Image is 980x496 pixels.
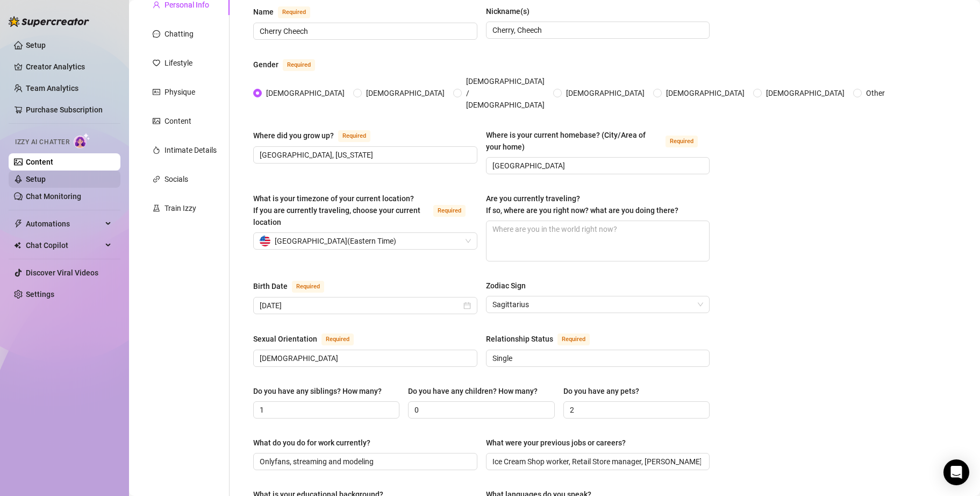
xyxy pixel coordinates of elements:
span: Sagittarius [492,296,704,313]
input: Where is your current homebase? (City/Area of your home) [492,160,702,172]
input: Sexual Orientation [260,352,469,364]
span: Chat Copilot [26,237,102,254]
span: [DEMOGRAPHIC_DATA] [262,87,349,99]
span: thunderbolt [14,219,23,228]
a: Chat Monitoring [26,192,81,201]
a: Discover Viral Videos [26,268,98,277]
div: Do you have any pets? [563,385,639,397]
label: Do you have any pets? [563,385,647,397]
span: Required [278,6,310,18]
a: Setup [26,41,46,49]
div: Train Izzy [164,202,196,214]
div: Do you have any children? How many? [408,385,538,397]
span: Required [433,205,466,217]
div: Lifestyle [164,57,192,69]
div: Zodiac Sign [486,280,526,292]
a: Settings [26,290,54,299]
img: AI Chatter [74,133,90,148]
label: What do you do for work currently? [253,437,378,449]
div: Relationship Status [486,333,553,345]
div: Name [253,6,274,18]
span: Required [321,334,354,345]
span: Automations [26,215,102,232]
label: Relationship Status [486,332,602,345]
div: Socials [164,173,188,185]
div: Open Intercom Messenger [943,459,969,485]
label: Name [253,5,322,18]
input: Where did you grow up? [260,149,469,161]
span: [GEOGRAPHIC_DATA] ( Eastern Time ) [275,233,396,249]
span: message [153,30,160,38]
span: user [153,1,160,9]
div: Where is your current homebase? (City/Area of your home) [486,129,662,153]
span: heart [153,59,160,67]
div: Physique [164,86,195,98]
a: Setup [26,175,46,183]
div: What were your previous jobs or careers? [486,437,626,449]
label: Do you have any siblings? How many? [253,385,389,397]
input: What do you do for work currently? [260,456,469,467]
span: [DEMOGRAPHIC_DATA] / [DEMOGRAPHIC_DATA] [462,75,549,111]
div: Content [164,115,191,127]
div: Where did you grow up? [253,130,334,141]
span: fire [153,146,160,154]
span: Required [283,59,315,71]
a: Purchase Subscription [26,105,103,114]
a: Creator Analytics [26,58,112,75]
span: idcard [153,88,160,96]
input: Relationship Status [492,352,702,364]
label: Sexual Orientation [253,332,366,345]
span: Required [666,136,698,147]
div: Gender [253,59,278,70]
input: Nickname(s) [492,24,702,36]
label: What were your previous jobs or careers? [486,437,633,449]
input: Birth Date [260,300,461,311]
span: Required [292,281,324,293]
label: Gender [253,58,327,71]
div: Nickname(s) [486,5,530,17]
div: What do you do for work currently? [253,437,370,449]
label: Where did you grow up? [253,129,382,142]
span: [DEMOGRAPHIC_DATA] [662,87,749,99]
span: Are you currently traveling? If so, where are you right now? what are you doing there? [486,194,678,215]
label: Nickname(s) [486,5,537,17]
input: Name [260,25,469,37]
span: Other [862,87,889,99]
img: logo-BBDzfeDw.svg [9,16,89,27]
div: Birth Date [253,280,288,292]
span: [DEMOGRAPHIC_DATA] [762,87,849,99]
span: Required [338,130,370,142]
span: Required [557,334,590,345]
span: [DEMOGRAPHIC_DATA] [362,87,449,99]
span: [DEMOGRAPHIC_DATA] [562,87,649,99]
input: What were your previous jobs or careers? [492,456,702,467]
img: Chat Copilot [14,242,21,249]
input: Do you have any pets? [570,404,701,416]
label: Birth Date [253,280,336,293]
label: Do you have any children? How many? [408,385,545,397]
a: Content [26,158,53,166]
a: Team Analytics [26,84,78,93]
img: us [260,236,270,246]
div: Chatting [164,28,194,40]
span: link [153,175,160,183]
span: Izzy AI Chatter [15,137,69,147]
div: Sexual Orientation [253,333,317,345]
span: experiment [153,204,160,212]
div: Intimate Details [164,144,217,156]
label: Zodiac Sign [486,280,533,292]
div: Do you have any siblings? How many? [253,385,382,397]
input: Do you have any siblings? How many? [260,404,391,416]
span: What is your timezone of your current location? If you are currently traveling, choose your curre... [253,194,420,226]
input: Do you have any children? How many? [414,404,546,416]
label: Where is your current homebase? (City/Area of your home) [486,129,710,153]
span: picture [153,117,160,125]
